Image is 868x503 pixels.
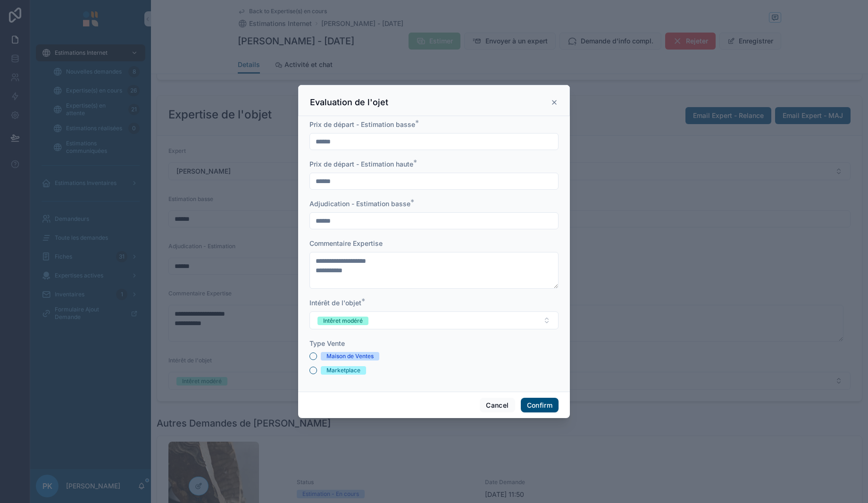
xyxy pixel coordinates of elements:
[326,366,360,375] div: Marketplace
[309,160,413,168] span: Prix de départ - Estimation haute
[309,299,361,307] span: Intérêt de l'objet
[309,311,559,329] button: Select Button
[310,97,388,108] h3: Evaluation de l'ojet
[326,352,374,360] div: Maison de Ventes
[309,339,345,347] span: Type Vente
[323,317,363,325] div: Intêret modéré
[309,200,410,208] span: Adjudication - Estimation basse
[309,120,415,128] span: Prix de départ - Estimation basse
[480,398,515,413] button: Cancel
[521,398,559,413] button: Confirm
[309,239,383,247] span: Commentaire Expertise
